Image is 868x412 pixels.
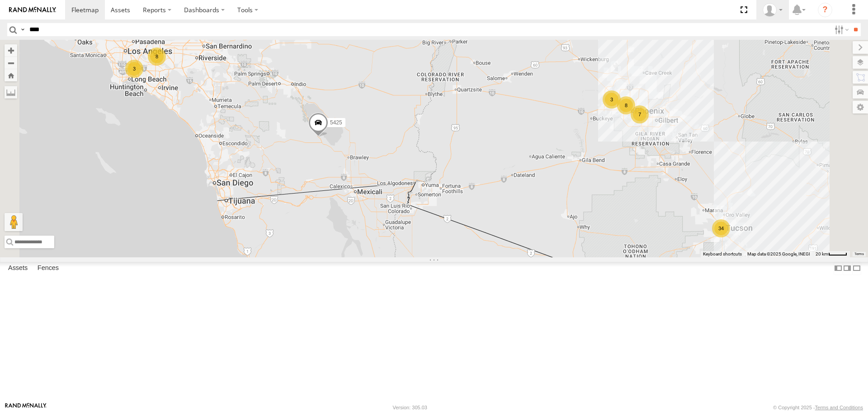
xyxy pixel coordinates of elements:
div: 8 [617,96,635,114]
div: © Copyright 2025 - [773,405,863,410]
label: Search Query [19,23,26,36]
a: Terms [854,252,864,256]
button: Zoom in [5,44,17,57]
label: Search Filter Options [831,23,850,36]
label: Fences [33,262,63,275]
img: rand-logo.svg [9,7,56,13]
div: 7 [631,105,649,123]
div: Edward Espinoza [759,3,786,17]
a: Terms and Conditions [815,405,863,410]
button: Zoom out [5,57,17,69]
button: Map Scale: 20 km per 38 pixels [813,251,850,257]
label: Hide Summary Table [852,262,861,275]
label: Map Settings [853,101,868,114]
button: Zoom Home [5,69,17,81]
div: 8 [148,47,166,66]
button: Keyboard shortcuts [703,251,742,257]
label: Dock Summary Table to the Right [843,262,852,275]
div: 3 [125,60,143,78]
label: Measure [5,86,17,99]
div: 34 [712,219,730,237]
span: 20 km [816,251,828,256]
span: Map data ©2025 Google, INEGI [747,251,810,256]
button: Drag Pegman onto the map to open Street View [5,213,23,231]
a: Visit our Website [5,403,47,412]
label: Assets [4,262,32,275]
div: 3 [603,90,621,109]
div: Version: 305.03 [393,405,427,410]
label: Dock Summary Table to the Left [834,262,843,275]
i: ? [818,3,832,17]
span: 5425 [330,119,342,126]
